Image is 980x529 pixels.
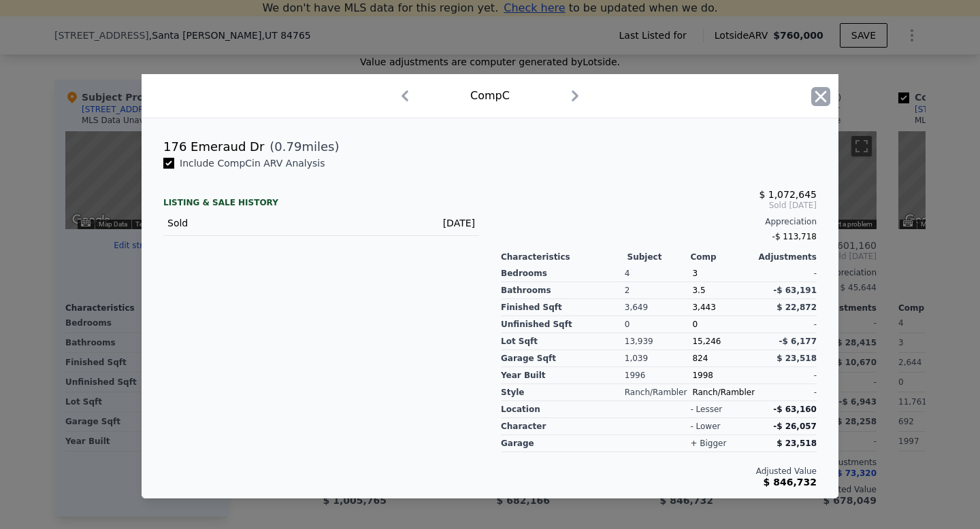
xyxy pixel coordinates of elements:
[501,418,627,435] div: character
[625,333,693,350] div: 13,939
[501,435,627,452] div: garage
[755,367,817,384] div: -
[764,477,817,488] span: $ 846,732
[625,316,693,333] div: 0
[777,303,817,312] span: $ 22,872
[692,367,755,384] div: 1998
[501,350,625,367] div: Garage Sqft
[755,265,817,282] div: -
[692,337,721,346] span: 15,246
[692,384,755,401] div: Ranch/Rambler
[777,354,817,363] span: $ 23,518
[625,265,693,282] div: 4
[501,401,627,418] div: location
[470,88,510,104] div: Comp C
[627,252,691,262] div: Subject
[501,466,817,477] div: Adjusted Value
[773,422,817,431] span: -$ 26,057
[501,200,817,211] span: Sold [DATE]
[274,139,301,154] span: 0.79
[690,252,753,262] div: Comp
[779,337,817,346] span: -$ 6,177
[404,216,475,230] div: [DATE]
[692,269,698,278] span: 3
[625,282,693,299] div: 2
[163,197,479,211] div: LISTING & SALE HISTORY
[772,232,817,241] span: -$ 113,718
[755,316,817,333] div: -
[692,282,755,299] div: 3.5
[501,384,625,401] div: Style
[690,438,726,449] div: + bigger
[501,333,625,350] div: Lot Sqft
[773,405,817,414] span: -$ 63,160
[625,367,693,384] div: 1996
[501,367,625,384] div: Year Built
[174,158,331,169] span: Include Comp C in ARV Analysis
[692,354,708,363] span: 824
[501,316,625,333] div: Unfinished Sqft
[501,265,625,282] div: Bedrooms
[501,299,625,316] div: Finished Sqft
[753,252,817,262] div: Adjustments
[501,252,627,262] div: Characteristics
[692,320,698,329] span: 0
[755,384,817,401] div: -
[625,384,693,401] div: Ranch/Rambler
[759,189,817,200] span: $ 1,072,645
[625,299,693,316] div: 3,649
[777,439,817,448] span: $ 23,518
[773,286,817,295] span: -$ 63,191
[625,350,693,367] div: 1,039
[501,216,817,227] div: Appreciation
[692,303,715,312] span: 3,443
[167,216,310,230] div: Sold
[690,404,722,415] div: - lesser
[264,137,339,156] span: ( miles)
[690,421,720,432] div: - lower
[163,137,264,156] div: 176 Emeraud Dr
[501,282,625,299] div: Bathrooms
